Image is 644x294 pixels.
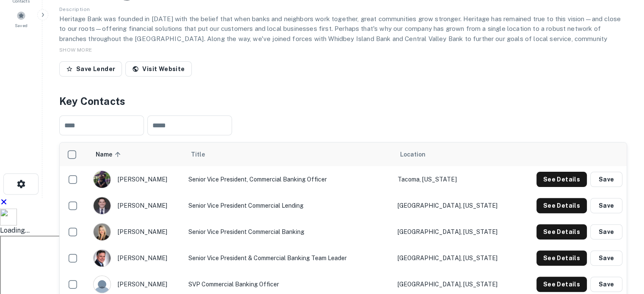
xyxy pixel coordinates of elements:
button: Save [590,250,622,266]
button: See Details [536,172,587,187]
div: [PERSON_NAME] [93,249,180,267]
button: Save [590,198,622,213]
button: Save [590,277,622,292]
span: Location [400,149,426,159]
a: Saved [3,8,40,30]
div: [PERSON_NAME] [93,275,180,293]
span: Saved [15,22,27,29]
button: See Details [536,224,587,239]
div: [PERSON_NAME] [93,197,180,214]
a: Visit Website [125,61,191,77]
img: 9c8pery4andzj6ohjkjp54ma2 [94,276,111,293]
img: 1661825489842 [94,223,111,240]
img: 1517408582815 [94,171,111,188]
img: 1516656160753 [94,250,111,267]
td: Senior Vice President, Commercial Banking Officer [184,166,393,192]
img: 1581701946668 [94,197,111,214]
td: Senior Vice President Commercial Lending [184,192,393,219]
button: Save Lender [59,61,122,77]
div: [PERSON_NAME] [93,170,180,188]
button: See Details [536,277,587,292]
td: [GEOGRAPHIC_DATA], [US_STATE] [393,192,517,219]
th: Location [393,143,517,166]
th: Name [89,143,184,166]
td: Senior Vice President & Commercial Banking Team Leader [184,245,393,271]
span: Description [59,6,90,12]
td: Tacoma, [US_STATE] [393,166,517,192]
span: Title [191,149,216,159]
td: [GEOGRAPHIC_DATA], [US_STATE] [393,245,517,271]
button: See Details [536,198,587,213]
th: Title [184,143,393,166]
button: Save [590,224,622,239]
span: Name [96,149,123,159]
p: Heritage Bank was founded in [DATE] with the belief that when banks and neighbors work together, ... [59,14,627,64]
span: SHOW MORE [59,47,92,53]
td: Senior Vice President Commercial Banking [184,219,393,245]
button: See Details [536,250,587,266]
button: Save [590,172,622,187]
td: [GEOGRAPHIC_DATA], [US_STATE] [393,219,517,245]
h4: Key Contacts [59,93,627,109]
iframe: Chat Widget [602,226,644,267]
div: [PERSON_NAME] [93,223,180,241]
